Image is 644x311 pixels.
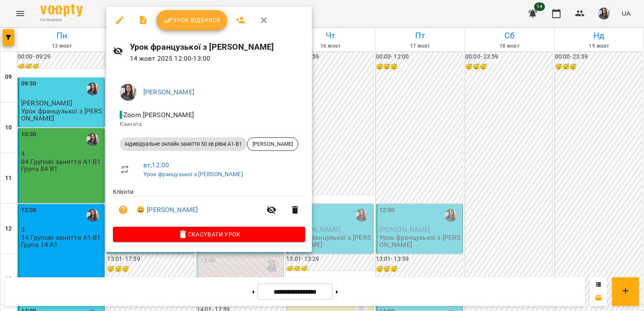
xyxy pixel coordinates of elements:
[120,140,247,148] span: Індивідуальне онлайн заняття 50 хв рівні А1-В1
[120,120,298,129] p: Кімната
[163,15,220,25] span: Урок відбувся
[120,229,298,239] span: Скасувати Урок
[247,140,298,148] span: [PERSON_NAME]
[130,40,305,54] h6: Урок французької з [PERSON_NAME]
[120,84,137,101] img: ca1374486191da6fb8238bd749558ac4.jpeg
[113,200,133,220] button: Візит ще не сплачено. Додати оплату?
[120,111,196,119] span: - Zoom [PERSON_NAME]
[130,54,305,64] p: 14 жовт 2025 12:00 - 13:00
[113,227,305,242] button: Скасувати Урок
[143,161,169,169] a: вт , 12:00
[137,205,198,215] a: 😀 [PERSON_NAME]
[143,171,243,177] a: Урок французької з [PERSON_NAME]
[247,137,298,151] div: [PERSON_NAME]
[156,10,227,30] button: Урок відбувся
[113,188,305,227] ul: Клієнти
[143,88,194,96] a: [PERSON_NAME]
